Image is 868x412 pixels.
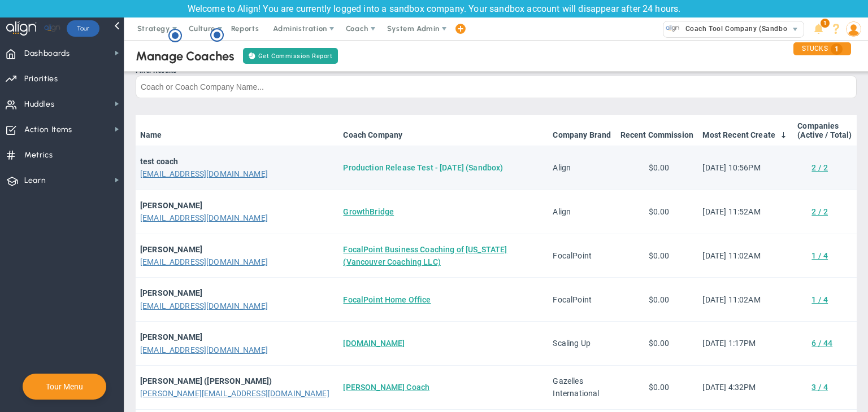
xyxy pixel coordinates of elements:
a: 1 / 4 [811,295,828,304]
a: 2 / 2 [811,207,828,216]
span: Learn [24,169,46,192]
a: Coach Company [343,130,544,139]
td: Gazelles International [548,366,615,410]
button: Get Commission Report [243,48,338,64]
span: Culture [189,24,215,33]
a: [EMAIL_ADDRESS][DOMAIN_NAME] [140,169,268,178]
td: Align [548,190,615,234]
a: Production Release Test - [DATE] (Sandbox) [343,163,503,172]
input: Coach or Coach Company Name... [136,76,857,98]
span: Coach Tool Company (Sandbox) [680,21,793,36]
td: FocalPoint [548,234,615,278]
a: [PERSON_NAME][EMAIL_ADDRESS][DOMAIN_NAME] [140,389,329,398]
td: [DATE] 11:02AM [698,234,793,278]
a: 2 / 2 [811,163,828,172]
span: Coach [346,24,368,33]
li: Help & Frequently Asked Questions (FAQ) [827,17,845,40]
span: $0.00 [649,295,670,304]
strong: test coach [140,157,179,166]
span: Reports [225,17,265,40]
a: 6 / 44 [811,339,832,348]
span: Metrics [24,143,53,167]
button: Tour Menu [42,382,86,392]
span: Action Items [24,118,72,142]
a: 1 / 4 [811,251,828,260]
a: FocalPoint Business Coaching of [US_STATE] (Vancouver Coaching LLC) [343,245,507,266]
strong: [PERSON_NAME] [140,201,202,210]
a: [EMAIL_ADDRESS][DOMAIN_NAME] [140,257,268,266]
td: FocalPoint [548,278,615,322]
td: [DATE] 11:02AM [698,278,793,322]
span: $0.00 [649,163,670,172]
span: $0.00 [649,207,670,216]
a: 3 / 4 [811,383,828,392]
a: [EMAIL_ADDRESS][DOMAIN_NAME] [140,301,268,310]
strong: [PERSON_NAME] [140,288,202,297]
span: Huddles [24,93,55,116]
a: Companies(Active / Total) [797,121,852,139]
a: [EMAIL_ADDRESS][DOMAIN_NAME] [140,345,268,354]
div: STUCKS [793,42,851,55]
td: Scaling Up [548,322,615,366]
span: Administration [273,24,327,33]
span: select [787,21,804,37]
span: $0.00 [649,383,670,392]
td: [DATE] 10:56PM [698,146,793,190]
a: [EMAIL_ADDRESS][DOMAIN_NAME] [140,213,268,222]
a: Most Recent Create [702,130,788,139]
li: Announcements [810,17,827,40]
a: [PERSON_NAME] Coach [343,383,429,392]
img: 33476.Company.photo [666,21,680,36]
div: Manage Coaches [136,49,235,64]
td: [DATE] 4:32PM [698,366,793,410]
img: 64089.Person.photo [846,21,861,37]
a: GrowthBridge [343,207,394,216]
span: Priorities [24,67,58,91]
span: $0.00 [649,339,670,348]
strong: [PERSON_NAME] [140,332,202,341]
span: System Admin [387,24,440,33]
a: [DOMAIN_NAME] [343,339,405,348]
a: FocalPoint Home Office [343,295,431,304]
td: [DATE] 1:17PM [698,322,793,366]
a: Company Brand [553,130,611,139]
span: $0.00 [649,251,670,260]
span: Strategy [137,24,170,33]
strong: [PERSON_NAME] [140,245,202,254]
a: Recent Commission [620,130,693,139]
td: [DATE] 11:52AM [698,190,793,234]
strong: [PERSON_NAME] ([PERSON_NAME]) [140,376,272,385]
a: Name [140,130,334,139]
span: 1 [831,43,843,55]
span: 1 [821,19,830,28]
td: Align [548,146,615,190]
span: Dashboards [24,42,70,65]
